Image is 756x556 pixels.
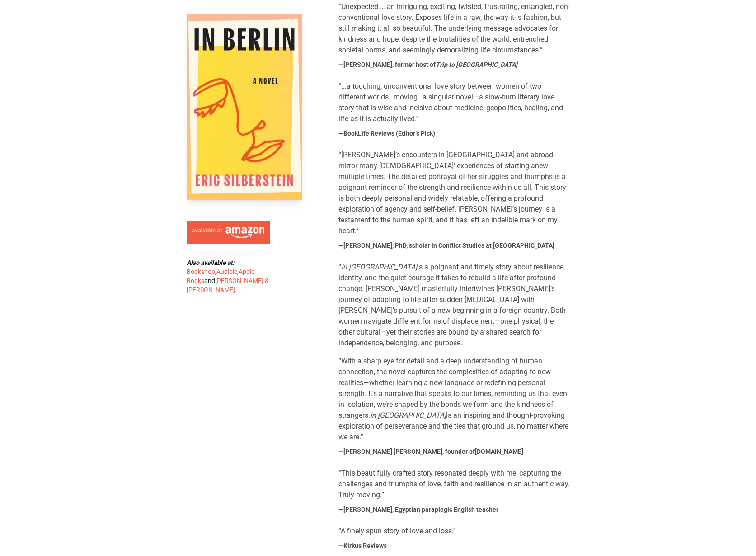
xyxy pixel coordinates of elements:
blockquote: “...a touching, unconventional love story between women of two different worlds…moving…a singular... [338,81,570,124]
p: “ is a poignant and timely story about resilience, identity, and the quiet courage it takes to re... [338,262,570,349]
a: [PERSON_NAME] & [PERSON_NAME] [187,277,269,293]
a: [DOMAIN_NAME] [475,448,523,455]
b: Also available at: [187,259,235,266]
blockquote: “[PERSON_NAME]’s encounters in [GEOGRAPHIC_DATA] and abroad mirror many [DEMOGRAPHIC_DATA]’ exper... [338,150,570,236]
cite: —[PERSON_NAME], former host of [338,60,517,69]
img: Cover of In Berlin [187,14,302,200]
cite: —Kirkus Reviews [338,541,387,550]
cite: —[PERSON_NAME], PhD, scholar in Conflict Studies at [GEOGRAPHIC_DATA] [338,241,554,250]
div: , , and . [187,258,273,294]
a: Bookshop [187,268,215,275]
a: Available at Amazon [187,218,270,244]
p: “With a sharp eye for detail and a deep understanding of human connection, the novel captures the... [338,356,570,443]
blockquote: “This beautifully crafted story resonated deeply with me, capturing the challenges and triumphs o... [338,468,570,500]
cite: —BookLife Reviews (Editor’s Pick) [338,129,435,138]
i: In [GEOGRAPHIC_DATA] [370,411,446,419]
cite: —[PERSON_NAME], Egyptian paraplegic English teacher [338,505,498,514]
cite: —[PERSON_NAME] [PERSON_NAME], founder of [338,447,523,456]
img: Available at Amazon [192,227,264,239]
blockquote: “Unexpected … an intriguing, exciting, twisted, frustrating, entangled, non-conventional love sto... [338,1,570,56]
i: In [GEOGRAPHIC_DATA] [341,263,417,271]
i: Trip to [GEOGRAPHIC_DATA] [436,61,517,68]
blockquote: “A finely spun story of love and loss.” [338,526,570,537]
a: Audible [216,268,237,275]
